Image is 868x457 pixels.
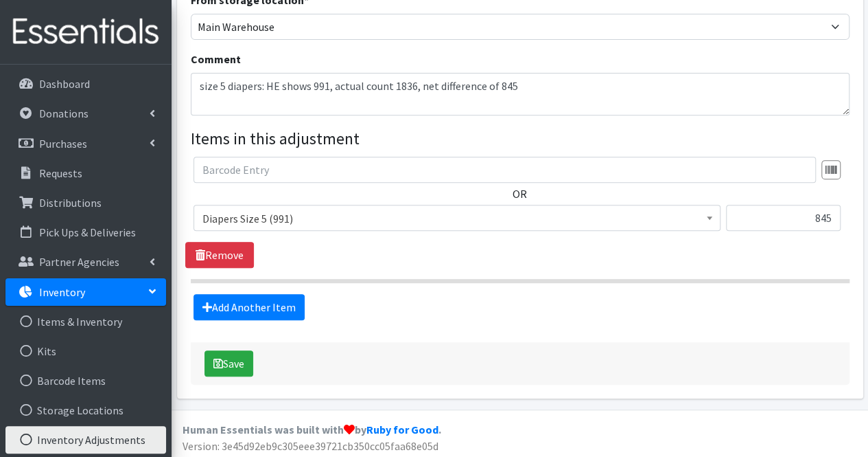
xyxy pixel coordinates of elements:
[39,166,82,180] p: Requests
[39,255,119,269] p: Partner Agencies
[5,130,166,157] a: Purchases
[5,100,166,127] a: Donations
[183,439,438,453] span: Version: 3e45d92eb9c305eee39721cb350cc05faa68e05d
[183,423,441,436] strong: Human Essentials was built with by .
[5,219,166,246] a: Pick Ups & Deliveries
[193,205,720,231] span: Diapers Size 5 (991)
[191,51,241,67] label: Comment
[202,209,712,228] span: Diapers Size 5 (991)
[39,77,90,91] p: Dashboard
[5,426,166,454] a: Inventory Adjustments
[513,186,527,202] label: OR
[726,205,841,231] input: Quantity
[193,157,816,183] input: Barcode Entry
[366,423,438,436] a: Ruby for Good
[39,285,85,299] p: Inventory
[185,242,254,268] a: Remove
[191,126,849,151] legend: Items in this adjustment
[39,107,89,120] p: Donations
[39,137,87,151] p: Purchases
[5,397,166,424] a: Storage Locations
[193,294,305,320] a: Add Another Item
[39,196,102,210] p: Distributions
[5,308,166,335] a: Items & Inventory
[5,70,166,98] a: Dashboard
[5,337,166,365] a: Kits
[5,159,166,187] a: Requests
[5,248,166,276] a: Partner Agencies
[39,225,136,239] p: Pick Ups & Deliveries
[5,278,166,306] a: Inventory
[5,9,166,55] img: HumanEssentials
[5,367,166,394] a: Barcode Items
[204,350,253,377] button: Save
[5,189,166,216] a: Distributions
